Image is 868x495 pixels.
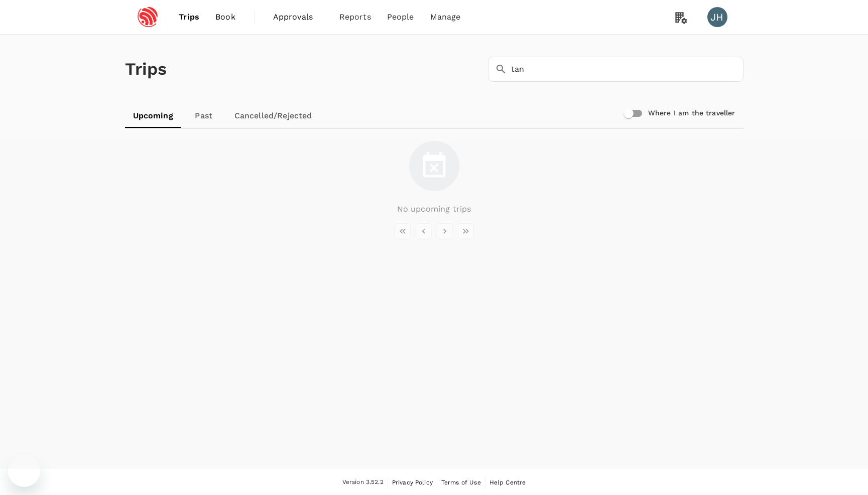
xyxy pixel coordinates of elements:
[397,203,471,215] p: No upcoming trips
[215,11,235,23] span: Book
[125,35,167,104] h1: Trips
[226,104,320,128] a: Cancelled/Rejected
[392,479,433,486] span: Privacy Policy
[387,11,414,23] span: People
[125,104,181,128] a: Upcoming
[125,6,171,28] img: Espressif Systems Singapore Pte Ltd
[392,223,476,239] nav: pagination navigation
[441,479,481,486] span: Terms of Use
[8,455,40,487] iframe: Button to launch messaging window, conversation in progress
[342,477,384,487] span: Version 3.52.2
[392,477,433,488] a: Privacy Policy
[441,477,481,488] a: Terms of Use
[339,11,371,23] span: Reports
[489,479,526,486] span: Help Centre
[648,108,735,119] h6: Where I am the traveller
[179,11,199,23] span: Trips
[489,477,526,488] a: Help Centre
[511,57,743,82] input: Search by travellers, trips, or destination, label, team
[273,11,323,23] span: Approvals
[707,7,727,27] div: JH
[430,11,461,23] span: Manage
[181,104,226,128] a: Past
